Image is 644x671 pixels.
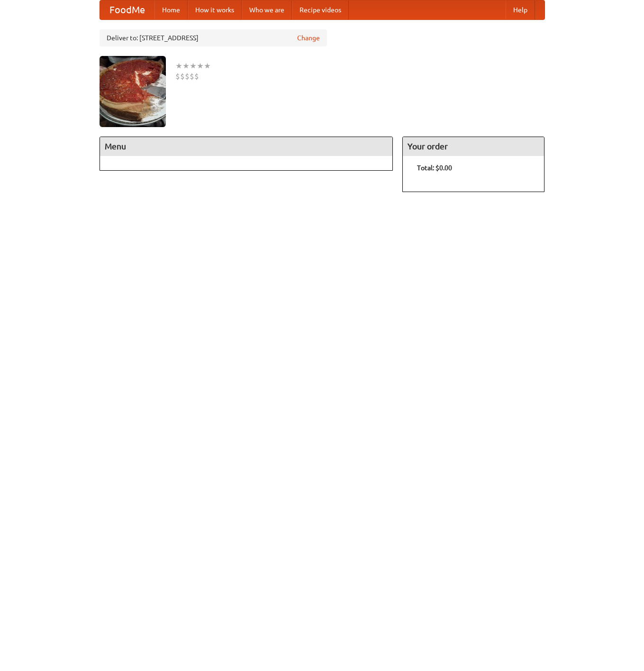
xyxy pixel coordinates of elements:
li: ★ [204,61,211,71]
li: ★ [190,61,197,71]
a: Change [297,33,320,43]
li: ★ [182,61,190,71]
li: $ [194,71,199,82]
a: Help [506,0,535,19]
li: ★ [197,61,204,71]
b: Total: $0.00 [417,164,452,172]
div: Deliver to: [STREET_ADDRESS] [100,29,327,46]
img: angular.jpg [100,56,166,127]
a: How it works [188,0,242,19]
li: $ [180,71,185,82]
a: Recipe videos [292,0,349,19]
a: Who we are [242,0,292,19]
h4: Menu [100,137,393,156]
li: ★ [175,61,182,71]
h4: Your order [403,137,544,156]
li: $ [190,71,194,82]
li: $ [175,71,180,82]
a: FoodMe [100,0,154,19]
a: Home [154,0,188,19]
li: $ [185,71,190,82]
